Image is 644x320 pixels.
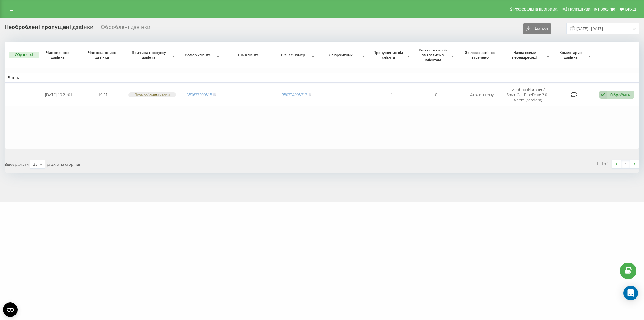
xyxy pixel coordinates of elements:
[5,73,639,82] td: Вчора
[128,92,176,97] div: Поза робочим часом
[182,53,215,57] span: Номер клієнта
[9,52,39,58] button: Обрати всі
[47,162,80,167] span: рядків на сторінці
[229,53,269,57] span: ПІБ Клієнта
[187,92,212,97] a: 380677300818
[81,84,125,106] td: 19:21
[322,53,361,57] span: Співробітник
[36,84,81,106] td: [DATE] 19:21:01
[610,92,631,98] div: Обробити
[463,50,498,60] span: Як довго дзвінок втрачено
[370,84,414,106] td: 1
[5,24,94,33] div: Необроблені пропущені дзвінки
[414,84,458,106] td: 0
[417,48,450,62] span: Кількість спроб зв'язатись з клієнтом
[277,53,310,57] span: Бізнес номер
[625,7,636,11] span: Вихід
[557,50,587,60] span: Коментар до дзвінка
[596,161,609,167] div: 1 - 1 з 1
[503,84,554,106] td: webhookNumber / SmartCall PipeDrive 2.0 + черга (random)
[5,162,29,167] span: Відображати
[568,7,615,11] span: Налаштування профілю
[41,50,76,60] span: Час першого дзвінка
[3,302,18,317] button: Open CMP widget
[513,7,558,11] span: Реферальна програма
[282,92,307,97] a: 380734598717
[373,50,405,60] span: Пропущених від клієнта
[33,161,38,167] div: 25
[128,50,171,60] span: Причина пропуску дзвінка
[86,50,120,60] span: Час останнього дзвінка
[623,286,638,300] div: Open Intercom Messenger
[506,50,545,60] span: Назва схеми переадресації
[621,160,630,168] a: 1
[459,84,503,106] td: 14 годин тому
[101,24,150,33] div: Оброблені дзвінки
[523,23,551,34] button: Експорт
